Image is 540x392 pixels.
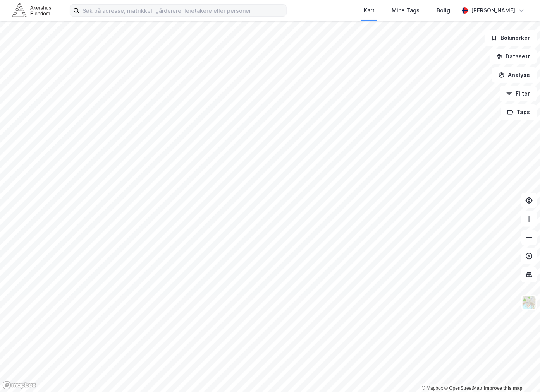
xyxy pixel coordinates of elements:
div: Kart [364,6,375,15]
div: [PERSON_NAME] [471,6,515,15]
div: Bolig [437,6,450,15]
div: Mine Tags [392,6,420,15]
div: Kontrollprogram for chat [501,355,540,392]
input: Søk på adresse, matrikkel, gårdeiere, leietakere eller personer [79,5,286,16]
img: akershus-eiendom-logo.9091f326c980b4bce74ccdd9f866810c.svg [12,3,51,17]
iframe: Chat Widget [501,355,540,392]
